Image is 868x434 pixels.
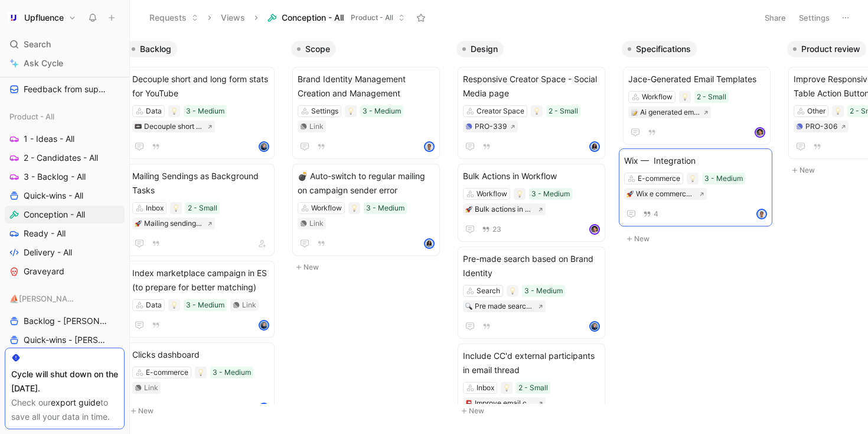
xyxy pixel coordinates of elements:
[756,128,764,137] img: avatar
[9,111,54,122] span: Product - All
[144,121,204,132] div: Decouple short and long form stats for youtube
[24,56,63,70] span: Ask Cycle
[347,108,354,115] img: 💡
[531,105,543,117] div: 💡
[524,285,563,297] div: 3 - Medium
[507,285,518,297] div: 💡
[832,105,844,117] div: 💡
[24,37,51,51] span: Search
[807,105,825,117] div: Other
[126,41,177,57] button: Backlog
[805,121,837,132] div: PRO-306
[794,9,835,26] button: Settings
[127,261,275,338] a: Index marketplace campaign in ES (to prepare for better matching)Data3 - MediumLinkavatar
[132,348,269,362] span: Clicks dashboard
[186,299,224,311] div: 3 - Medium
[697,91,726,103] div: 2 - Small
[298,169,435,197] span: 💣 Auto-switch to regular mailing on campaign sender error
[477,285,500,297] div: Search
[5,290,125,406] div: ⛵️[PERSON_NAME]Backlog - [PERSON_NAME]Quick-wins - [PERSON_NAME]Candidates — [PERSON_NAME]Concept...
[168,299,180,311] div: 💡
[5,244,125,261] a: Delivery - All
[642,91,673,103] div: Workflow
[531,188,570,200] div: 3 - Medium
[631,109,638,116] img: 📝
[465,400,472,407] img: 📮
[144,9,204,27] button: Requests
[366,202,404,214] div: 3 - Medium
[262,9,410,27] button: Conception - AllProduct - All
[492,226,501,233] span: 23
[197,369,204,376] img: 💡
[127,67,275,159] a: Decouple short and long form stats for YouTubeData3 - Medium📼Decouple short and long form stats f...
[456,404,612,418] button: New
[5,35,125,53] div: Search
[24,152,98,164] span: 2 - Candidates - All
[216,9,250,27] button: Views
[172,205,180,212] img: 💡
[309,218,324,229] div: Link
[135,220,142,227] img: 🚀
[9,293,77,305] span: ⛵️[PERSON_NAME]
[636,43,691,55] span: Specifications
[640,106,700,118] div: Ai generated email templates
[305,43,330,55] span: Scope
[345,105,357,117] div: 💡
[518,382,548,394] div: 2 - Small
[479,223,504,236] button: 23
[171,108,178,115] img: 💡
[24,83,109,95] span: Feedback from support
[5,9,79,26] button: UpfluenceUpfluence
[477,105,524,117] div: Creator Space
[5,54,125,72] a: Ask Cycle
[801,43,860,55] span: Product review
[311,105,338,117] div: Settings
[24,209,85,221] span: Conception - All
[463,252,600,280] span: Pre-made search based on Brand Identity
[132,169,269,197] span: Mailing Sendings as Background Tasks
[452,35,617,424] div: DesignNew
[121,35,286,424] div: BacklogNew
[509,287,516,294] img: 💡
[787,41,866,57] button: Product review
[463,349,600,377] span: Include CC'd external participants in email thread
[471,43,498,55] span: Design
[533,108,540,115] img: 💡
[127,342,275,420] a: Clicks dashboardE-commerce3 - MediumLinkavatar
[590,225,599,234] img: avatar
[144,382,158,394] div: Link
[5,225,125,242] a: Ready - All
[24,133,74,145] span: 1 - Ideas - All
[514,188,526,200] div: 💡
[590,142,599,151] img: avatar
[465,303,472,310] img: 🔍
[309,121,324,132] div: Link
[146,202,164,214] div: Inbox
[292,67,440,159] a: Brand Identity Management Creation and ManagementSettings3 - MediumLinkavatar
[24,190,83,202] span: Quick-wins - All
[146,367,188,378] div: E-commerce
[311,202,342,214] div: Workflow
[24,247,72,258] span: Delivery - All
[617,35,782,252] div: SpecificationsNew
[458,247,605,339] a: Pre-made search based on Brand IdentitySearch3 - Medium🔍Pre made search based on brand dataavatar
[170,202,182,214] div: 💡
[477,382,494,394] div: Inbox
[463,72,600,101] span: Responsive Creator Space - Social Media page
[628,72,765,86] span: Jace-Generated Email Templates
[681,93,688,101] img: 💡
[834,108,841,115] img: 💡
[5,206,125,224] a: Conception - All
[759,9,791,26] button: Share
[5,80,125,98] a: Feedback from support
[24,315,110,327] span: Backlog - [PERSON_NAME]
[146,105,162,117] div: Data
[5,168,125,186] a: 3 - Backlog - All
[475,203,534,215] div: Bulk actions in workflow
[24,171,86,183] span: 3 - Backlog - All
[242,299,256,311] div: Link
[144,218,204,229] div: Mailing sendings as background tasks
[140,43,171,55] span: Backlog
[477,188,507,200] div: Workflow
[348,202,360,214] div: 💡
